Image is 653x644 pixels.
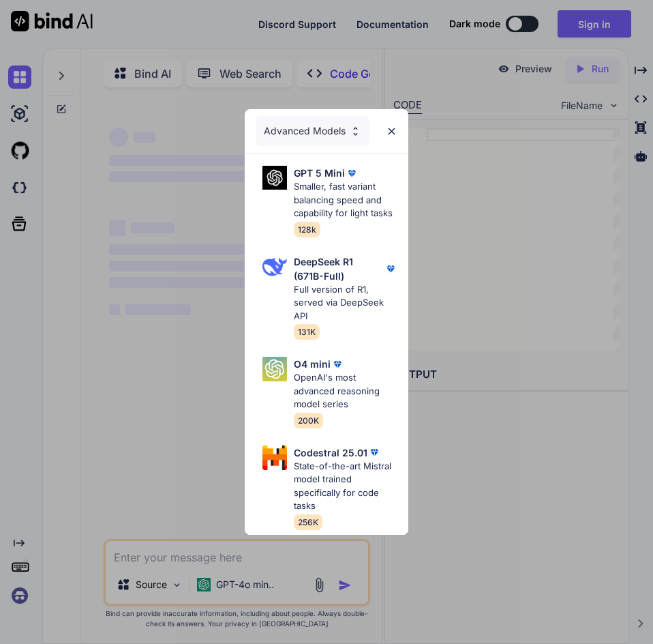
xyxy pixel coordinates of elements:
[294,283,397,323] p: Full version of R1, served via DeepSeek API
[294,460,397,513] p: State-of-the-art Mistral model trained specifically for code tasks
[331,357,344,371] img: premium
[256,116,369,146] div: Advanced Models
[367,445,381,459] img: premium
[384,262,397,276] img: premium
[386,126,397,137] img: close
[262,254,287,279] img: Pick Models
[294,324,320,340] span: 131K
[262,166,287,190] img: Pick Models
[294,371,397,411] p: OpenAI's most advanced reasoning model series
[294,166,345,180] p: GPT 5 Mini
[294,514,322,530] span: 256K
[262,445,287,470] img: Pick Models
[294,222,320,237] span: 128k
[294,445,367,460] p: Codestral 25.01
[294,254,384,283] p: DeepSeek R1 (671B-Full)
[345,166,359,180] img: premium
[294,357,331,371] p: O4 mini
[294,413,323,428] span: 200K
[262,357,287,381] img: Pick Models
[294,180,397,220] p: Smaller, fast variant balancing speed and capability for light tasks
[350,126,361,137] img: Pick Models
